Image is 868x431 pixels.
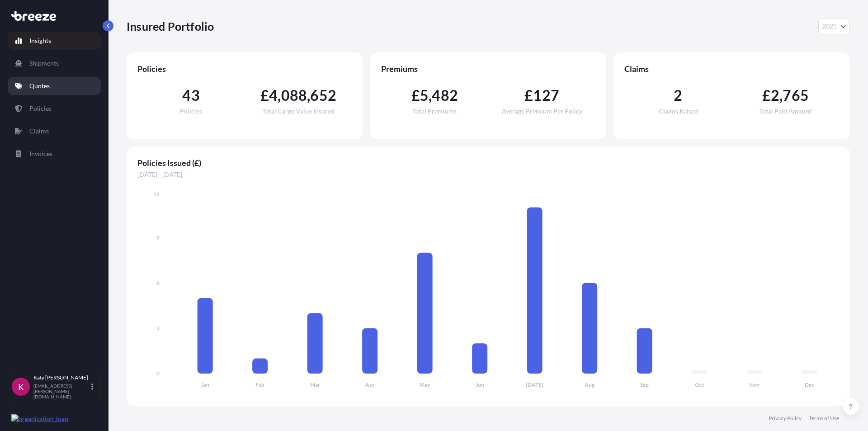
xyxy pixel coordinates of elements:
[769,415,802,422] a: Privacy Policy
[809,415,839,422] a: Terms of Use
[805,381,814,388] tspan: Dec
[278,88,281,103] span: ,
[674,88,682,103] span: 2
[659,108,698,114] span: Claims Raised
[127,19,214,33] p: Insured Portfolio
[771,88,779,103] span: 2
[182,88,199,103] span: 43
[8,99,101,118] a: Policies
[779,88,783,103] span: ,
[412,108,457,114] span: Total Premiums
[822,22,837,31] span: 2025
[695,381,704,388] tspan: Oct
[29,149,52,158] p: Invoices
[8,122,101,140] a: Claims
[502,108,582,114] span: Average Premium Per Policy
[29,36,51,45] p: Insights
[420,381,430,388] tspan: May
[818,18,850,34] button: Year Selector
[29,59,59,68] p: Shipments
[762,88,771,103] span: £
[476,381,484,388] tspan: Jun
[201,381,209,388] tspan: Jan
[310,381,320,388] tspan: Mar
[262,108,335,114] span: Total Cargo Value Insured
[640,381,649,388] tspan: Sep
[11,414,68,423] img: organization-logo
[180,108,202,114] span: Policies
[153,191,160,198] tspan: 12
[533,88,559,103] span: 127
[524,88,533,103] span: £
[156,279,160,286] tspan: 6
[137,170,839,179] span: [DATE] - [DATE]
[156,325,160,332] tspan: 3
[526,381,543,388] tspan: [DATE]
[33,383,90,399] p: [EMAIL_ADDRESS][PERSON_NAME][DOMAIN_NAME]
[156,370,160,377] tspan: 0
[411,88,420,103] span: £
[381,63,596,74] span: Premiums
[255,381,264,388] tspan: Feb
[307,88,310,103] span: ,
[137,63,352,74] span: Policies
[18,382,24,391] span: K
[365,381,375,388] tspan: Apr
[8,32,101,50] a: Insights
[759,108,811,114] span: Total Paid Amount
[432,88,458,103] span: 482
[783,88,809,103] span: 765
[29,127,49,136] p: Claims
[156,234,160,241] tspan: 9
[8,145,101,163] a: Invoices
[260,88,269,103] span: £
[750,381,760,388] tspan: Nov
[137,157,839,168] span: Policies Issued (£)
[33,374,90,381] p: Katy [PERSON_NAME]
[8,54,101,72] a: Shipments
[310,88,336,103] span: 652
[624,63,839,74] span: Claims
[29,81,50,90] p: Quotes
[429,88,432,103] span: ,
[29,104,52,113] p: Policies
[281,88,307,103] span: 088
[269,88,278,103] span: 4
[585,381,595,388] tspan: Aug
[420,88,429,103] span: 5
[8,77,101,95] a: Quotes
